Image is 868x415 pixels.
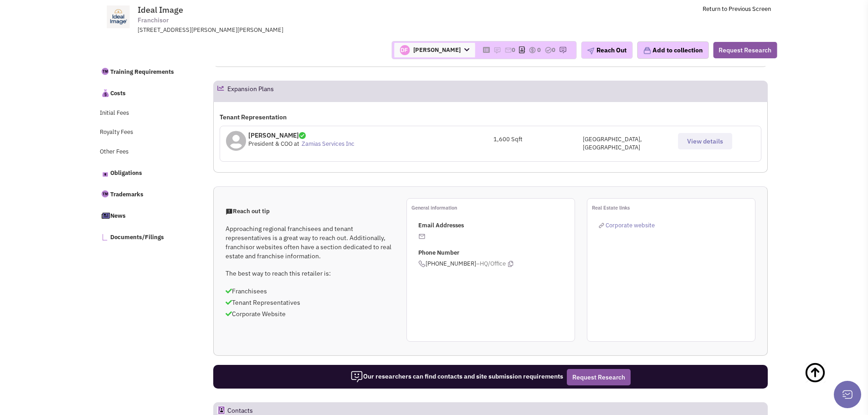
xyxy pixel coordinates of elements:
[350,370,363,383] img: icon-researcher-20.png
[567,369,631,385] button: Request Research
[95,184,195,204] a: Trademarks
[544,46,552,54] img: TaskCount.png
[294,140,299,148] span: at
[95,105,195,122] a: Initial Fees
[95,62,195,81] a: Training Requirements
[418,260,575,268] span: [PHONE_NUMBER]
[350,372,563,380] span: Our researchers can find contacts and site submission requirements
[637,41,709,59] button: Add to collection
[299,132,306,139] img: icon-verified.png
[95,83,195,102] a: Costs
[138,26,375,35] div: [STREET_ADDRESS][PERSON_NAME][PERSON_NAME]
[587,47,594,55] img: plane.png
[95,206,195,225] a: News
[138,15,169,25] span: Franchisor
[411,203,575,212] p: General information
[643,46,651,55] img: icon-collection-lavender.png
[559,46,566,54] img: research-icon.png
[493,135,583,144] div: 1,600 Sqft
[95,143,195,161] a: Other Fees
[138,5,183,15] span: Ideal Image
[703,5,771,13] a: Return to Previous Screen
[220,113,761,122] p: Tenant Representation
[504,46,512,54] img: icon-email-active-16.png
[493,46,501,54] img: icon-note.png
[226,287,394,296] p: Franchisees
[418,260,426,267] img: icon-phone.png
[248,131,357,140] p: [PERSON_NAME]
[394,43,475,57] span: [PERSON_NAME]
[226,269,394,278] p: The best way to reach this retailer is:
[400,45,410,55] img: b4bMipGky0639LY4kZTXFg.png
[606,221,655,229] span: Corporate website
[227,81,274,101] h2: Expansion Plans
[302,140,354,148] a: Zamias Services Inc
[418,233,426,240] img: icon-email-active-16.png
[226,309,394,318] p: Corporate Website
[226,207,270,215] span: Reach out tip
[529,46,536,54] img: icon-dealamount.png
[418,221,575,230] p: Email Addresses
[583,135,672,152] div: [GEOGRAPHIC_DATA],[GEOGRAPHIC_DATA]
[226,298,394,307] p: Tenant Representatives
[512,46,515,54] span: 0
[713,42,777,58] button: Request Research
[537,46,541,54] span: 0
[581,41,632,59] button: Reach Out
[599,223,604,228] img: reachlinkicon.png
[476,260,506,268] span: –HQ/Office
[95,227,195,246] a: Documents/Filings
[95,163,195,182] a: Obligations
[418,249,575,257] p: Phone Number
[95,124,195,141] a: Royalty Fees
[226,224,394,261] p: Approaching regional franchisees and tenant representatives is a great way to reach out. Addition...
[599,221,655,229] a: Corporate website
[804,353,850,412] a: Back To Top
[592,203,755,212] p: Real Estate links
[248,140,293,148] span: President & COO
[687,137,723,145] span: View details
[552,46,555,54] span: 0
[678,133,732,149] button: View details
